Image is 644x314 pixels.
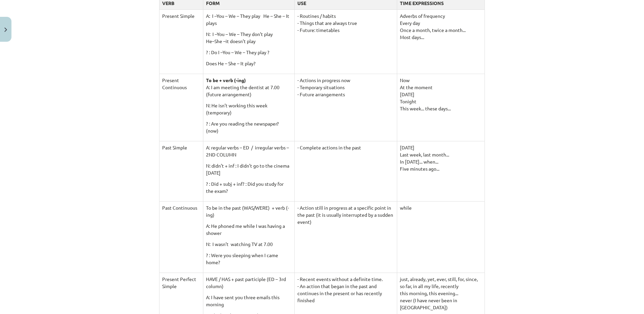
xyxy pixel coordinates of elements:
[294,201,397,273] td: - Action still in progress at a specific point in the past (it is usually interrupted by a sudden...
[206,102,292,116] p: N: He isn’t working this week (temporary)
[206,144,292,158] p: A: regular verbs – ED / irregular verbs – 2ND COLUMN
[206,180,292,195] p: ? : Did + subj + inf? : Did you study for the exam?
[206,162,292,176] p: N: didn’t + inf : I didn’t go to the cinema [DATE]
[397,201,485,273] td: while
[206,204,292,218] p: To be in the past (WAS/WERE) + verb (-ing)
[4,28,7,32] img: icon-close-lesson-0947bae3869378f0d4975bcd49f059093ad1ed9edebbc8119c70593378902aed.svg
[206,31,292,45] p: N: I –You – We – They don’t play He–She –it doesn’t play
[397,141,485,201] td: [DATE] Last week, last month... In [DATE]... when... Five minutes ago...
[206,252,292,266] p: ? : Were you sleeping when I came home?
[206,60,292,67] p: Does He – She – It play?
[397,9,485,74] td: Adverbs of frequency Every day Once a month, twice a month... Most days...
[397,74,485,141] td: Now At the moment [DATE] Tonight This week... these days...
[206,222,292,237] p: A: He phoned me while I was having a shower
[294,141,397,201] td: - Complete actions in the past
[206,49,292,56] p: ? : Do I –You – We – They play ?
[206,294,292,308] p: A: I have sent you three emails this morning
[159,74,203,141] td: Present Continuous
[159,201,203,273] td: Past Continuous
[206,120,292,134] p: ? : Are you reading the newspaper? (now)
[159,9,203,74] td: Present Simple
[206,12,292,27] p: A: I –You – We – They play He – She – It plays
[206,276,292,290] p: HAVE / HAS + past participle (ED – 3rd column)
[294,74,397,141] td: - Actions in progress now - Temporary situations - Future arrangements
[206,241,292,248] p: N: I wasn’t watching TV at 7.00
[206,84,292,98] p: A: I am meeting the dentist at 7.00 (future arrangement)
[159,141,203,201] td: Past Simple
[206,77,246,83] b: To be + verb (-ing)
[294,9,397,74] td: - Routines / habits - Things that are always true - Future: timetables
